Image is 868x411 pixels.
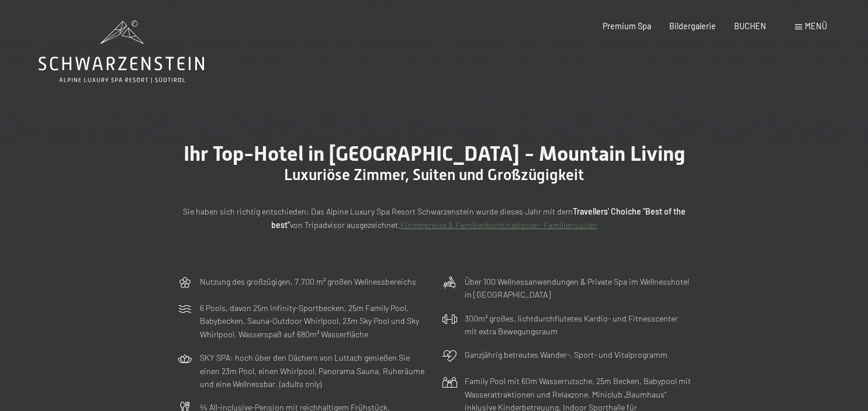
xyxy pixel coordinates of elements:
p: 300m² großes, lichtdurchflutetes Kardio- und Fitnesscenter mit extra Bewegungsraum [465,312,691,339]
span: Menü [805,21,827,31]
span: Luxuriöse Zimmer, Suiten und Großzügigkeit [284,166,584,184]
a: Premium Spa [603,21,651,31]
p: Über 100 Wellnessanwendungen & Private Spa im Wellnesshotel in [GEOGRAPHIC_DATA] [465,275,691,302]
p: Nutzung des großzügigen, 7.700 m² großen Wellnessbereichs [200,275,416,289]
a: Kinderpreise & Familienkonbinationen- Familiensuiten [400,220,597,230]
p: 6 Pools, davon 25m Infinity-Sportbecken, 25m Family Pool, Babybecken, Sauna-Outdoor Whirlpool, 23... [200,302,427,341]
strong: Travellers' Choiche "Best of the best" [271,206,686,230]
a: Bildergalerie [669,21,716,31]
p: SKY SPA: hoch über den Dächern von Luttach genießen Sie einen 23m Pool, einen Whirlpool, Panorama... [200,351,427,391]
span: Ihr Top-Hotel in [GEOGRAPHIC_DATA] - Mountain Living [184,141,685,165]
a: BUCHEN [734,21,766,31]
p: Sie haben sich richtig entschieden: Das Alpine Luxury Spa Resort Schwarzenstein wurde dieses Jahr... [177,205,691,232]
p: Ganzjährig betreutes Wander-, Sport- und Vitalprogramm [465,348,668,362]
